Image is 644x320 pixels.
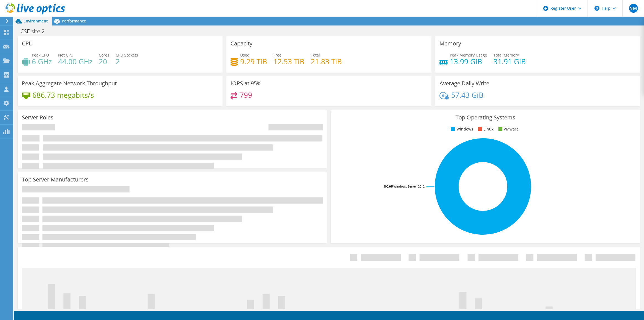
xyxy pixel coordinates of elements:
[451,92,483,98] h4: 57.43 GiB
[311,58,342,65] h4: 21.83 TiB
[99,58,109,65] h4: 20
[32,92,94,98] h4: 686.73 megabits/s
[497,126,519,132] li: VMware
[231,80,262,86] h3: IOPS at 95%
[493,52,519,58] span: Total Memory
[335,114,636,121] h3: Top Operating Systems
[629,4,638,13] span: NM
[493,58,526,65] h4: 31.91 GiB
[450,52,487,58] span: Peak Memory Usage
[231,40,252,47] h3: Capacity
[273,58,304,65] h4: 12.53 TiB
[24,18,48,24] span: Environment
[22,176,89,183] h3: Top Server Manufacturers
[22,40,33,47] h3: CPU
[383,184,394,188] tspan: 100.0%
[22,80,117,86] h3: Peak Aggregate Network Throughput
[439,40,461,47] h3: Memory
[439,80,489,86] h3: Average Daily Write
[394,184,425,188] tspan: Windows Server 2012
[18,28,53,34] h1: CSE site 2
[116,52,138,58] span: CPU Sockets
[450,58,487,65] h4: 13.99 GiB
[116,58,138,65] h4: 2
[58,58,92,65] h4: 44.00 GHz
[273,52,281,58] span: Free
[62,18,86,24] span: Performance
[240,58,267,65] h4: 9.29 TiB
[99,52,109,58] span: Cores
[594,6,599,11] svg: \n
[22,114,53,121] h3: Server Roles
[240,92,252,98] h4: 799
[32,58,52,65] h4: 6 GHz
[450,126,473,132] li: Windows
[58,52,73,58] span: Net CPU
[311,52,320,58] span: Total
[240,52,250,58] span: Used
[32,52,49,58] span: Peak CPU
[477,126,493,132] li: Linux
